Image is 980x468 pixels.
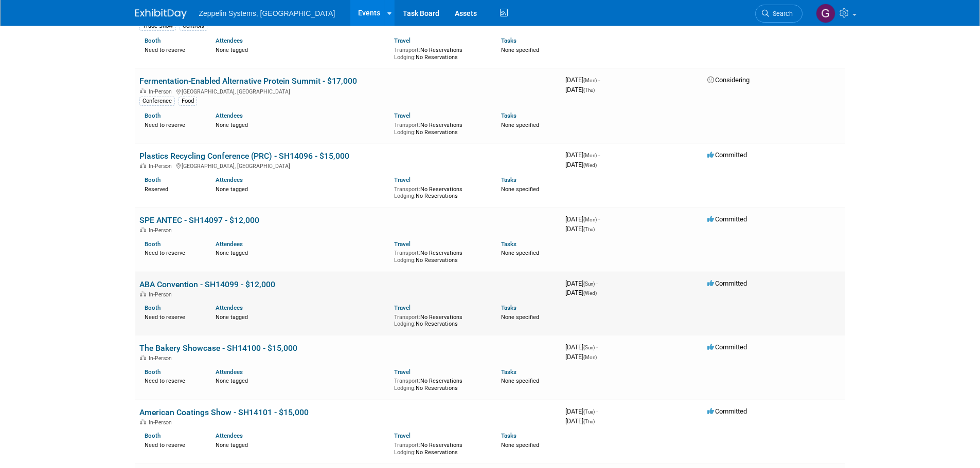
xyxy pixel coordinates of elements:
[565,161,597,169] span: [DATE]
[596,279,598,287] span: -
[180,22,207,31] div: Controls
[394,248,486,264] div: No Reservations No Reservations
[135,9,187,19] img: ExhibitDay
[394,376,486,391] div: No Reservations No Reservations
[394,378,420,384] span: Transport:
[501,314,539,321] span: None specified
[501,112,516,119] a: Tasks
[565,417,595,425] span: [DATE]
[216,184,386,193] div: None tagged
[707,151,747,159] span: Committed
[755,5,803,23] a: Search
[394,120,486,136] div: No Reservations No Reservations
[149,355,175,362] span: In-Person
[216,304,243,311] a: Attendees
[149,163,175,170] span: In-Person
[394,440,486,456] div: No Reservations No Reservations
[139,151,349,161] a: Plastics Recycling Conference (PRC) - SH14096 - $15,000
[394,112,411,119] a: Travel
[145,240,161,248] a: Booth
[707,215,747,223] span: Committed
[140,227,146,232] img: In-Person Event
[140,291,146,296] img: In-Person Event
[598,215,600,223] span: -
[583,217,597,222] span: (Mon)
[145,120,201,129] div: Need to reserve
[501,442,539,448] span: None specified
[145,248,201,257] div: Need to reserve
[583,153,597,158] span: (Mon)
[565,151,600,159] span: [DATE]
[565,353,597,361] span: [DATE]
[139,161,557,170] div: [GEOGRAPHIC_DATA], [GEOGRAPHIC_DATA]
[394,47,420,53] span: Transport:
[216,112,243,119] a: Attendees
[216,368,243,376] a: Attendees
[216,120,386,129] div: None tagged
[394,449,416,456] span: Lodging:
[816,4,835,23] img: Genevieve Dewald
[501,304,516,311] a: Tasks
[145,376,201,385] div: Need to reserve
[394,240,411,248] a: Travel
[140,355,146,360] img: In-Person Event
[394,250,420,256] span: Transport:
[139,22,176,31] div: Trade Show
[394,122,420,128] span: Transport:
[501,378,539,384] span: None specified
[145,312,201,321] div: Need to reserve
[565,343,598,351] span: [DATE]
[501,122,539,128] span: None specified
[394,193,416,199] span: Lodging:
[216,37,243,44] a: Attendees
[583,419,595,424] span: (Thu)
[583,227,595,232] span: (Thu)
[140,88,146,93] img: In-Person Event
[394,432,411,439] a: Travel
[139,97,175,106] div: Conference
[394,37,411,44] a: Travel
[145,176,161,183] a: Booth
[583,354,597,360] span: (Mon)
[145,432,161,439] a: Booth
[199,9,335,17] span: Zeppelin Systems, [GEOGRAPHIC_DATA]
[394,129,416,136] span: Lodging:
[583,345,595,350] span: (Sun)
[583,290,597,296] span: (Wed)
[565,225,595,233] span: [DATE]
[707,343,747,351] span: Committed
[565,86,595,93] span: [DATE]
[707,76,750,84] span: Considering
[216,312,386,321] div: None tagged
[139,87,557,95] div: [GEOGRAPHIC_DATA], [GEOGRAPHIC_DATA]
[145,368,161,376] a: Booth
[149,88,175,95] span: In-Person
[501,240,516,248] a: Tasks
[216,248,386,257] div: None tagged
[583,78,597,83] span: (Mon)
[707,407,747,415] span: Committed
[216,432,243,439] a: Attendees
[596,407,598,415] span: -
[139,343,297,353] a: The Bakery Showcase - SH14100 - $15,000
[394,186,420,193] span: Transport:
[583,87,595,93] span: (Thu)
[145,184,201,193] div: Reserved
[216,376,386,385] div: None tagged
[583,162,597,168] span: (Wed)
[139,215,259,225] a: SPE ANTEC - SH14097 - $12,000
[394,257,416,264] span: Lodging:
[149,291,175,298] span: In-Person
[565,289,597,296] span: [DATE]
[149,419,175,426] span: In-Person
[145,440,201,449] div: Need to reserve
[216,240,243,248] a: Attendees
[145,45,201,54] div: Need to reserve
[598,151,600,159] span: -
[501,368,516,376] a: Tasks
[501,186,539,193] span: None specified
[598,76,600,84] span: -
[583,409,595,415] span: (Tue)
[179,97,197,106] div: Food
[394,54,416,61] span: Lodging:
